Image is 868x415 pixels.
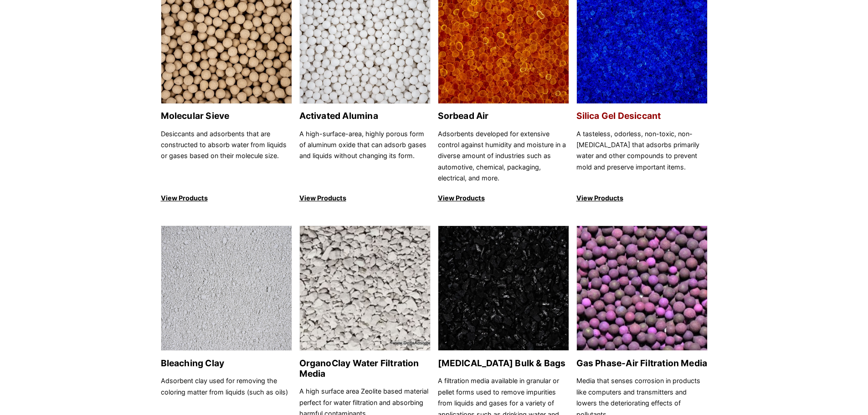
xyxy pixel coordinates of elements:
[576,111,708,121] h2: Silica Gel Desiccant
[438,226,569,351] img: Activated Carbon Bulk & Bags
[161,128,292,184] p: Desiccants and adsorbents that are constructed to absorb water from liquids or gases based on the...
[299,193,431,204] p: View Products
[299,111,431,121] h2: Activated Alumina
[299,128,431,184] p: A high-surface-area, highly porous form of aluminum oxide that can adsorb gases and liquids witho...
[438,128,569,184] p: Adsorbents developed for extensive control against humidity and moisture in a diverse amount of i...
[576,358,708,369] h2: Gas Phase-Air Filtration Media
[161,193,292,204] p: View Products
[161,111,292,121] h2: Molecular Sieve
[161,226,292,351] img: Bleaching Clay
[576,193,708,204] p: View Products
[299,358,431,379] h2: OrganoClay Water Filtration Media
[438,358,569,369] h2: [MEDICAL_DATA] Bulk & Bags
[300,226,430,351] img: OrganoClay Water Filtration Media
[438,111,569,121] h2: Sorbead Air
[576,128,708,184] p: A tasteless, odorless, non-toxic, non-[MEDICAL_DATA] that adsorbs primarily water and other compo...
[577,226,707,351] img: Gas Phase-Air Filtration Media
[438,193,569,204] p: View Products
[161,358,292,369] h2: Bleaching Clay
